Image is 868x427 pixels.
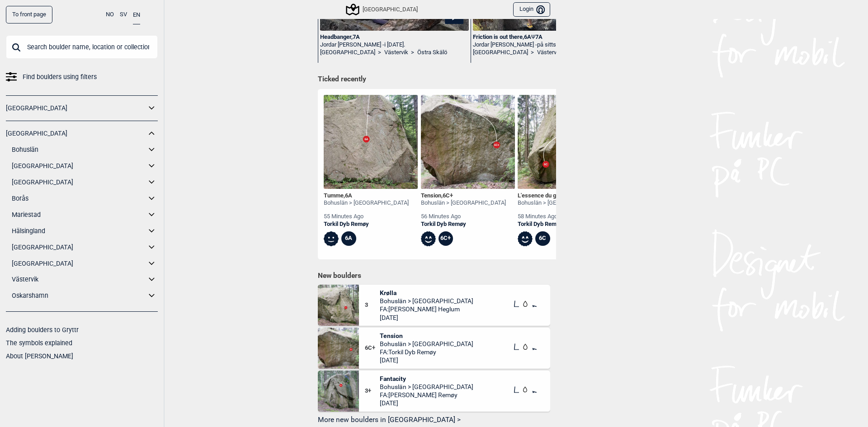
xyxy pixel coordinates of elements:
a: Östra Skälö [417,49,447,56]
a: [GEOGRAPHIC_DATA] [6,127,146,140]
img: Krolla [318,285,359,326]
div: Friction is out there , 6A 7A [473,33,622,41]
span: > [411,49,414,56]
span: 6A [345,192,352,199]
button: NO [106,6,114,23]
a: About [PERSON_NAME] [6,352,73,360]
div: Fantacity3+FantacityBohuslän > [GEOGRAPHIC_DATA]FA:[PERSON_NAME] Remøy[DATE] [318,371,550,412]
div: 58 minutes ago [518,213,603,221]
a: [GEOGRAPHIC_DATA] [473,49,528,56]
span: [DATE] [380,399,473,407]
a: Borås [12,192,146,205]
a: To front page [6,6,52,23]
button: SV [120,6,127,23]
span: [DATE] [380,356,473,364]
input: Search boulder name, location or collection [6,35,158,59]
span: på sittstarten i [DATE]. [537,41,593,48]
span: 6C+ [443,192,453,199]
div: 6C [535,231,550,246]
a: [GEOGRAPHIC_DATA] [320,49,375,56]
a: Bohuslän [12,143,146,156]
span: Bohuslän > [GEOGRAPHIC_DATA] [380,340,473,348]
span: Bohuslän > [GEOGRAPHIC_DATA] [380,297,473,305]
div: Tumme , [324,192,409,200]
img: Tumme [324,95,418,189]
span: Bohuslän > [GEOGRAPHIC_DATA] [380,383,473,391]
img: Tension [421,95,515,189]
button: Login [513,2,550,17]
a: [GEOGRAPHIC_DATA] [12,160,146,173]
h1: New boulders [318,271,550,280]
div: Krolla3KrøllaBohuslän > [GEOGRAPHIC_DATA]FA:[PERSON_NAME] Heglum[DATE] [318,285,550,326]
a: The symbols explained [6,339,72,347]
div: Headbanger , 7A [320,33,469,41]
a: Västervik [12,273,146,286]
a: Find boulders using filters [6,70,158,84]
span: 3+ [365,387,380,395]
div: Tension6C+TensionBohuslän > [GEOGRAPHIC_DATA]FA:Torkil Dyb Remøy[DATE] [318,328,550,369]
span: Krølla [380,289,473,297]
a: Torkil Dyb Remøy [324,221,409,228]
a: Västervik [537,49,561,56]
div: 56 minutes ago [421,213,506,221]
a: [GEOGRAPHIC_DATA] [12,241,146,254]
a: Adding boulders to Gryttr [6,326,79,333]
img: Lessence du granit [518,95,612,189]
a: Hälsingland [12,225,146,238]
span: Ψ [531,33,535,40]
span: > [531,49,534,56]
a: Torkil Dyb Remøy [421,221,506,228]
img: Fantacity [318,371,359,412]
div: 6A [341,231,356,246]
span: Tension [380,332,473,340]
div: [GEOGRAPHIC_DATA] [347,4,418,15]
span: Find boulders using filters [23,70,97,84]
a: Mariestad [12,208,146,221]
div: L'essence du granit , Ψ [518,192,603,200]
span: 3 [365,301,380,309]
a: [GEOGRAPHIC_DATA] [6,102,146,115]
div: Jordar [PERSON_NAME] - [473,41,622,49]
h1: Ticked recently [318,75,550,84]
div: 55 minutes ago [324,213,409,221]
div: Tension , [421,192,506,200]
a: Västervik [384,49,408,56]
span: FA: [PERSON_NAME] Remøy [380,391,473,399]
span: > [378,49,381,56]
div: 6C+ [439,231,453,246]
div: Bohuslän > [GEOGRAPHIC_DATA] [421,199,506,207]
a: Torkil Dyb Remøy [518,221,603,228]
span: i [DATE]. [384,41,405,48]
a: [GEOGRAPHIC_DATA] [12,257,146,270]
a: Oskarshamn [12,289,146,302]
span: [DATE] [380,314,473,322]
div: Bohuslän > [GEOGRAPHIC_DATA] [518,199,603,207]
span: Fantacity [380,375,473,383]
a: [GEOGRAPHIC_DATA] [12,176,146,189]
div: Jordar [PERSON_NAME] - [320,41,469,49]
span: FA: Torkil Dyb Remøy [380,348,473,356]
button: EN [133,6,140,24]
span: 6C+ [365,344,380,352]
div: Bohuslän > [GEOGRAPHIC_DATA] [324,199,409,207]
img: Tension [318,328,359,369]
span: FA: [PERSON_NAME] Heglum [380,305,473,313]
